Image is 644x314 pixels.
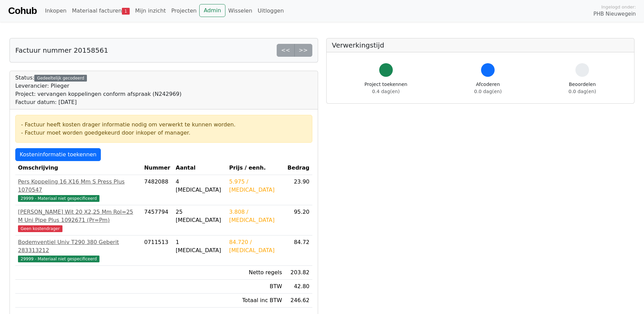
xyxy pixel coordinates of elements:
a: Wisselen [225,4,255,18]
a: Inkopen [42,4,69,18]
div: Leverancier: Plieger [15,82,182,90]
div: Project toekennen [365,81,407,95]
th: Aantal [173,161,227,175]
span: 0.4 dag(en) [372,89,400,94]
div: Bodemventiel Univ T290 380 Geberit 283313212 [18,238,139,255]
th: Prijs / eenh. [226,161,285,175]
a: Bodemventiel Univ T290 380 Geberit 28331321229999 - Materiaal niet gespecificeerd [18,238,139,263]
span: Ingelogd onder: [601,4,636,10]
td: 203.82 [285,266,312,280]
a: Cohub [8,3,37,19]
th: Bedrag [285,161,312,175]
div: 1 [MEDICAL_DATA] [176,238,224,255]
td: 23.90 [285,175,312,205]
th: Nummer [142,161,173,175]
div: Factuur datum: [DATE] [15,98,182,106]
span: Geen kostendrager [18,225,62,232]
a: Uitloggen [255,4,287,18]
td: 0711513 [142,235,173,266]
span: 0.0 dag(en) [474,89,502,94]
td: 246.62 [285,294,312,308]
span: 1 [122,8,130,15]
div: 84.720 / [MEDICAL_DATA] [229,238,282,255]
a: Admin [199,4,225,17]
div: Pers Koppeling 16 X16 Mm S Press Plus 1070547 [18,178,139,194]
td: 7482088 [142,175,173,205]
div: [PERSON_NAME] Wit 20 X2,25 Mm Rol=25 M Uni Pipe Plus 1092671 (Pr=Pm) [18,208,139,224]
td: 7457794 [142,205,173,235]
td: 42.80 [285,280,312,294]
a: Projecten [168,4,199,18]
a: Materiaal facturen1 [69,4,132,18]
a: [PERSON_NAME] Wit 20 X2,25 Mm Rol=25 M Uni Pipe Plus 1092671 (Pr=Pm)Geen kostendrager [18,208,139,232]
td: BTW [226,280,285,294]
div: 3.808 / [MEDICAL_DATA] [229,208,282,224]
h5: Factuur nummer 20158561 [15,46,108,54]
div: Gedeeltelijk gecodeerd [34,75,87,82]
span: 29999 - Materiaal niet gespecificeerd [18,256,99,262]
div: 5.975 / [MEDICAL_DATA] [229,178,282,194]
td: 95.20 [285,205,312,235]
div: - Factuur moet worden goedgekeurd door inkoper of manager. [21,129,307,137]
td: 84.72 [285,235,312,266]
span: 29999 - Materiaal niet gespecificeerd [18,195,99,202]
span: 0.0 dag(en) [569,89,596,94]
div: - Factuur heeft kosten drager informatie nodig om verwerkt te kunnen worden. [21,121,307,129]
h5: Verwerkingstijd [332,41,629,49]
div: Afcoderen [474,81,502,95]
div: Beoordelen [569,81,596,95]
a: Mijn inzicht [132,4,169,18]
td: Netto regels [226,266,285,280]
td: Totaal inc BTW [226,294,285,308]
a: Pers Koppeling 16 X16 Mm S Press Plus 107054729999 - Materiaal niet gespecificeerd [18,178,139,202]
div: 25 [MEDICAL_DATA] [176,208,224,224]
div: Status: [15,74,182,106]
th: Omschrijving [15,161,142,175]
div: 4 [MEDICAL_DATA] [176,178,224,194]
span: PHB Nieuwegein [593,10,636,18]
a: Kosteninformatie toekennen [15,148,101,161]
div: Project: vervangen koppelingen conform afspraak (N242969) [15,90,182,98]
